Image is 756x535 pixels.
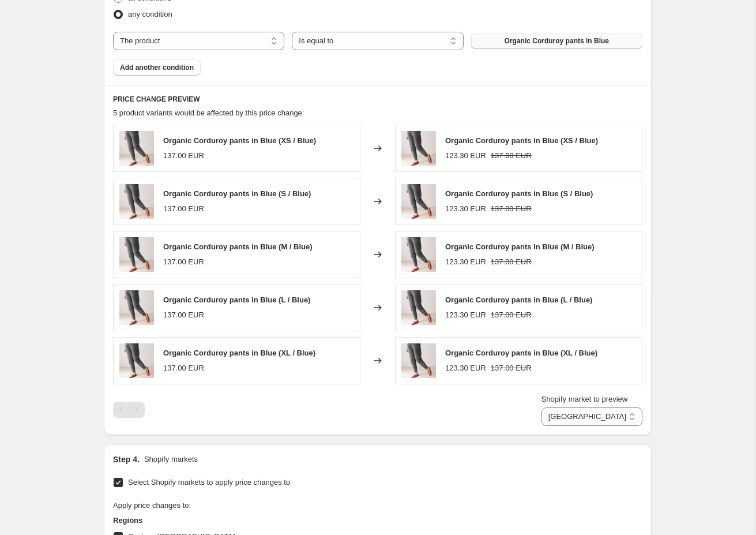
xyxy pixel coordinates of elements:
[445,136,598,145] span: Organic Corduroy pants in Blue (XS / Blue)
[144,454,198,465] p: Shopify markets
[541,395,628,403] span: Shopify market to preview
[401,184,436,219] img: TW305-B12_11_80x.jpg
[401,343,436,378] img: TW305-B12_11_80x.jpg
[113,454,140,465] h2: Step 4.
[119,131,154,166] img: TW305-B12_11_80x.jpg
[445,295,592,304] span: Organic Corduroy pants in Blue (L / Blue)
[505,36,609,46] span: Organic Corduroy pants in Blue
[491,309,532,321] strike: 137.00 EUR
[113,95,642,104] h6: PRICE CHANGE PREVIEW
[401,290,436,325] img: TW305-B12_11_80x.jpg
[119,184,154,219] img: TW305-B12_11_80x.jpg
[163,189,311,198] span: Organic Corduroy pants in Blue (S / Blue)
[445,362,486,374] div: 123.30 EUR
[491,256,532,268] strike: 137.00 EUR
[491,150,532,162] strike: 137.00 EUR
[163,203,204,215] div: 137.00 EUR
[119,290,154,325] img: TW305-B12_11_80x.jpg
[163,256,204,268] div: 137.00 EUR
[445,242,595,251] span: Organic Corduroy pants in Blue (M / Blue)
[445,349,597,357] span: Organic Corduroy pants in Blue (XL / Blue)
[163,136,316,145] span: Organic Corduroy pants in Blue (XS / Blue)
[445,256,486,268] div: 123.30 EUR
[119,237,154,272] img: TW305-B12_11_80x.jpg
[113,515,332,526] h3: Regions
[471,33,642,49] button: Organic Corduroy pants in Blue
[113,501,191,510] span: Apply price changes to:
[163,362,204,374] div: 137.00 EUR
[401,131,436,166] img: TW305-B12_11_80x.jpg
[401,237,436,272] img: TW305-B12_11_80x.jpg
[119,343,154,378] img: TW305-B12_11_80x.jpg
[163,309,204,321] div: 137.00 EUR
[128,10,172,18] span: any condition
[445,189,593,198] span: Organic Corduroy pants in Blue (S / Blue)
[163,150,204,162] div: 137.00 EUR
[491,203,532,215] strike: 137.00 EUR
[113,59,201,76] button: Add another condition
[491,362,532,374] strike: 137.00 EUR
[120,63,194,72] span: Add another condition
[113,109,304,117] span: 5 product variants would be affected by this price change:
[113,402,145,418] nav: Pagination
[445,203,486,215] div: 123.30 EUR
[163,242,313,251] span: Organic Corduroy pants in Blue (M / Blue)
[163,295,310,304] span: Organic Corduroy pants in Blue (L / Blue)
[128,478,290,487] span: Select Shopify markets to apply price changes to
[445,309,486,321] div: 123.30 EUR
[163,349,315,357] span: Organic Corduroy pants in Blue (XL / Blue)
[445,150,486,162] div: 123.30 EUR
